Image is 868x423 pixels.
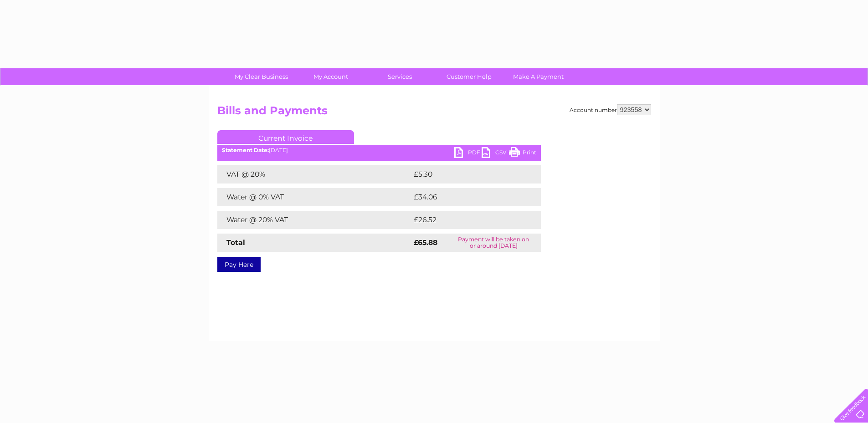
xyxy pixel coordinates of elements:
td: Water @ 0% VAT [217,188,411,206]
a: My Account [293,68,368,85]
strong: Total [226,238,245,247]
a: Services [362,68,437,85]
td: £26.52 [411,211,522,229]
td: VAT @ 20% [217,165,411,183]
a: PDF [454,147,482,160]
td: Water @ 20% VAT [217,211,411,229]
a: CSV [482,147,509,160]
div: [DATE] [217,147,541,153]
strong: £65.88 [414,238,437,247]
h2: Bills and Payments [217,104,651,122]
a: My Clear Business [224,68,299,85]
a: Pay Here [217,257,261,272]
td: £34.06 [411,188,523,206]
td: £5.30 [411,165,519,183]
div: Account number [570,104,651,115]
b: Statement Date: [222,147,269,153]
a: Make A Payment [501,68,576,85]
a: Print [509,147,536,160]
a: Current Invoice [217,130,354,144]
td: Payment will be taken on or around [DATE] [447,234,541,252]
a: Customer Help [431,68,507,85]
